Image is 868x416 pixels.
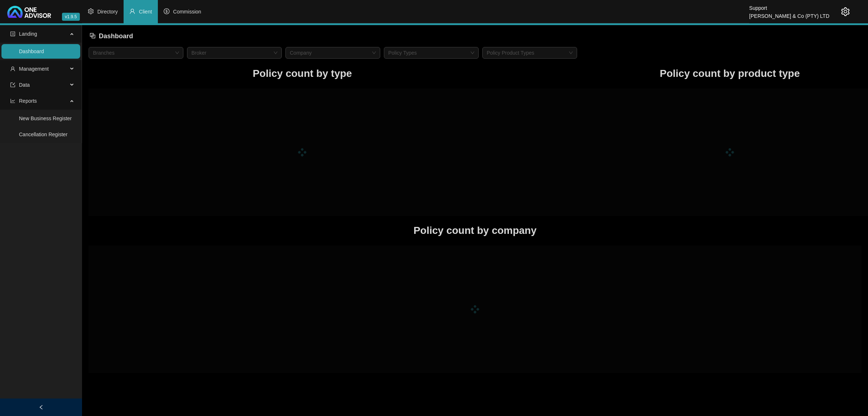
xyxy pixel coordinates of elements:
a: Dashboard [19,48,44,54]
span: user [10,66,15,71]
span: dollar [164,8,170,14]
span: left [39,405,44,410]
span: Management [19,66,49,72]
h1: Policy count by company [89,223,861,239]
h1: Policy count by type [89,66,516,82]
a: Cancellation Register [19,132,67,137]
span: Commission [173,9,201,15]
span: Reports [19,98,37,104]
span: Directory [97,9,118,15]
a: New Business Register [19,115,72,121]
span: setting [88,8,94,14]
span: setting [841,7,850,16]
span: Client [139,9,152,15]
span: Dashboard [99,32,133,40]
span: Data [19,82,30,88]
div: Support [749,2,829,10]
img: 2df55531c6924b55f21c4cf5d4484680-logo-light.svg [7,6,51,18]
span: profile [10,31,15,36]
span: import [10,82,15,87]
span: block [89,32,96,39]
span: Landing [19,31,37,37]
div: [PERSON_NAME] & Co (PTY) LTD [749,10,829,18]
span: user [129,8,135,14]
span: line-chart [10,98,15,103]
span: v1.9.5 [62,13,80,21]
